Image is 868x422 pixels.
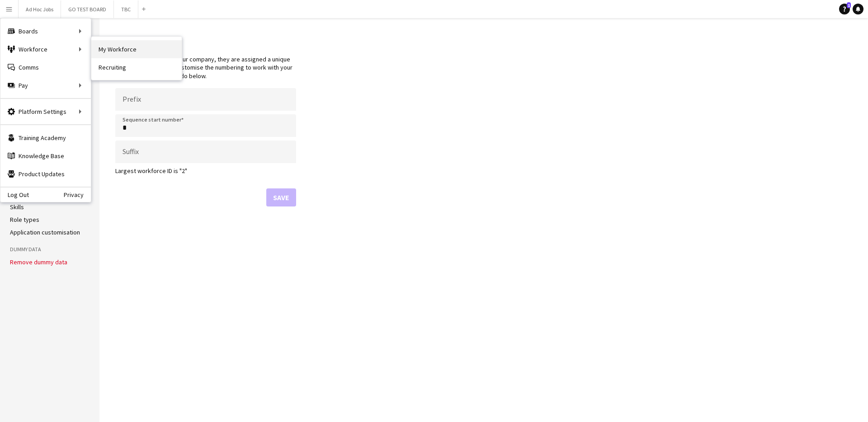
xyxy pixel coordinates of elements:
a: Log Out [0,191,29,198]
a: Training Academy [0,129,91,147]
button: Remove dummy data [10,258,67,266]
p: When crew register in your company, they are assigned a unique ID. If you would like to customise... [115,55,296,80]
a: Role types [10,216,39,224]
a: My Workforce [91,40,182,58]
a: Comms [0,58,91,76]
span: 1 [847,2,851,8]
button: GO TEST BOARD [61,0,114,18]
div: Boards [0,22,91,40]
a: Recruiting [91,58,182,76]
a: Privacy [64,191,91,198]
a: Product Updates [0,165,91,183]
a: Application customisation [10,228,80,236]
button: Ad Hoc Jobs [19,0,61,18]
h3: Dummy Data [10,245,90,253]
a: Knowledge Base [0,147,91,165]
div: Workforce [0,40,91,58]
a: Skills [10,203,24,211]
p: Largest workforce ID is "2" [115,167,296,175]
div: Pay [0,76,91,94]
h1: Workforce IDs [115,34,296,48]
a: 1 [839,4,850,14]
button: TBC [114,0,138,18]
div: Platform Settings [0,103,91,121]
